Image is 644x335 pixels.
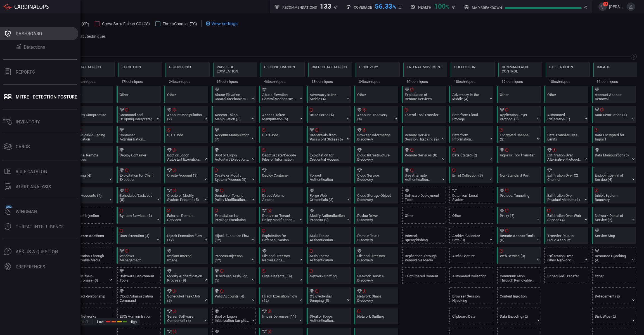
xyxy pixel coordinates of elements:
h5: Coverage [354,5,372,10]
div: Forge Web Credentials (2) [310,193,345,202]
div: T1547: Boot or Logon Autostart Execution [164,146,208,163]
div: T1029: Scheduled Transfer (Not covered) [544,267,588,284]
div: Exfiltration Over Alternative Protocol (3) [547,153,582,161]
div: Data Staged (2) [452,153,487,161]
div: Inhibit System Recovery [595,193,630,202]
div: Domain or Tenant Policy Modification (2) [215,193,250,202]
div: T1197: BITS Jobs [259,126,303,143]
div: Hardware Additions [72,234,107,242]
div: Hijack Execution Flow (12) [167,234,202,242]
div: Threat Intelligence [16,224,64,229]
div: Application Layer Protocol (5) [500,113,535,121]
div: T1543: Create or Modify System Process [212,167,256,183]
div: T1561: Disk Wipe (Not covered) [592,308,636,324]
div: TA0003: Persistence [165,62,210,86]
div: Data Destruction (1) [595,113,630,121]
div: T1573: Encrypted Channel [497,126,541,143]
div: T1566: Phishing [69,167,113,183]
div: T1537: Transfer Data to Cloud Account [544,227,588,244]
div: BITS Jobs [262,133,297,141]
div: System Services (3) [120,214,155,222]
div: T1006: Direct Volume Access [259,187,303,203]
div: 15 techniques [213,77,257,86]
div: Credentials from Password Stores (6) [310,133,345,141]
div: T1574: Hijack Execution Flow [164,227,208,244]
div: T1565: Data Manipulation [592,146,636,163]
div: Initial Access [74,65,101,69]
div: T1675: ESXi Administration Command (Not covered) [117,308,161,324]
div: Exploitation for Client Execution [120,173,155,182]
div: 46 techniques [261,77,305,86]
div: Privilege Escalation [217,65,254,73]
div: Impact [597,65,610,69]
div: T1110: Brute Force [307,106,351,123]
div: Non-Standard Port [500,173,535,182]
div: T1134: Access Token Manipulation [212,106,256,123]
div: T1530: Data from Cloud Storage [449,106,493,123]
div: Command and Scripting Interpreter (12) [120,113,155,121]
div: Execution [122,65,141,69]
div: Cloud Storage Object Discovery [357,193,392,202]
div: Other [405,214,440,222]
div: Brute Force (4) [310,113,345,121]
div: 10 techniques [403,77,447,86]
div: T1115: Clipboard Data (Not covered) [449,308,493,324]
div: T1140: Deobfuscate/Decode Files or Information [259,146,303,163]
div: 34 techniques [356,77,400,86]
div: Cloud Infrastructure Discovery [357,153,392,161]
div: Persistence [169,65,192,69]
div: User Execution (4) [120,234,155,242]
div: Data Encrypted for Impact [595,133,630,141]
div: T1090: Proxy [497,207,541,224]
div: Cards [16,144,30,149]
div: T1098: Account Manipulation [164,106,208,123]
div: T1021: Remote Services [402,146,446,163]
div: T1083: File and Directory Discovery [354,247,398,264]
div: Cloud Service Discovery [357,173,392,182]
div: T1669: Wi-Fi Networks (Not covered) [69,308,113,324]
div: TA0010: Exfiltration [546,62,590,86]
div: T1548: Abuse Elevation Control Mechanism [259,86,303,103]
div: Encrypted Channel (2) [500,133,535,141]
div: T1652: Device Driver Discovery [354,207,398,224]
div: T1072: Software Deployment Tools [117,267,161,284]
div: T1526: Cloud Service Discovery [354,167,398,183]
div: Hijack Execution Flow (12) [215,234,250,242]
div: Valid Accounts (4) [72,193,107,202]
span: CrowdStrikeFalcon-CO (CS) [102,22,150,26]
div: T1047: Windows Management Instrumentation [117,247,161,264]
div: Device Driver Discovery [357,214,392,222]
div: External Remote Services [72,153,107,161]
div: Dashboard [16,31,42,36]
div: Boot or Logon Autostart Execution (14) [215,153,250,161]
div: T1041: Exfiltration Over C2 Channel [544,167,588,183]
div: Drive-by Compromise [72,113,107,121]
div: 24 techniques [165,77,210,86]
div: T1563: Remote Service Session Hijacking [402,126,446,143]
div: Detections [24,44,45,50]
div: T1078: Valid Accounts [69,187,113,203]
div: Proxy (4) [500,214,535,222]
div: T1046: Network Service Discovery [354,267,398,284]
div: Domain Trust Discovery [357,234,392,242]
div: MITRE - Detection Posture [16,94,77,100]
div: View settings [206,20,238,27]
div: T1498: Network Denial of Service [592,207,636,224]
div: Other (Not covered) [592,267,636,284]
div: T1111: Multi-Factor Authentication Interception [307,227,351,244]
div: Abuse Elevation Control Mechanism (6) [215,93,250,101]
div: Domain or Tenant Policy Modification (2) [262,214,297,222]
div: T1222: File and Directory Permissions Modification [259,247,303,264]
div: Forced Authentication [310,173,345,182]
div: Other [354,86,398,103]
div: T1557: Adversary-in-the-Middle [449,86,493,103]
div: Email Collection (3) [452,173,487,182]
div: Access Token Manipulation (5) [215,113,250,121]
div: T1187: Forced Authentication [307,167,351,183]
div: Ask Us A Question [16,249,58,254]
span: 15 [603,2,608,6]
div: T1564: Hide Artifacts [259,267,303,284]
div: T1102: Web Service [497,247,541,264]
div: T1496: Resource Hijacking [592,247,636,264]
div: Credential Access [312,65,347,69]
